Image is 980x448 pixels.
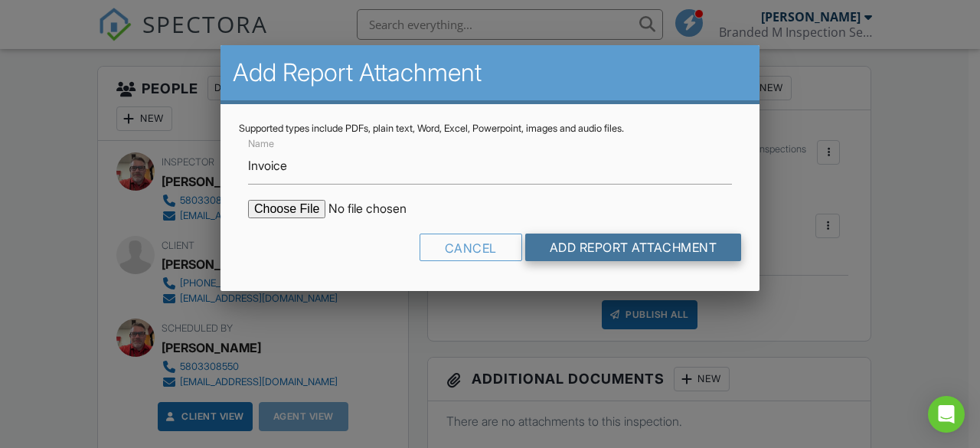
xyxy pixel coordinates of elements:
[525,234,742,261] input: Add Report Attachment
[928,396,965,433] div: Open Intercom Messenger
[233,57,747,88] h2: Add Report Attachment
[248,137,274,151] label: Name
[239,123,741,135] div: Supported types include PDFs, plain text, Word, Excel, Powerpoint, images and audio files.
[420,234,522,261] div: Cancel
